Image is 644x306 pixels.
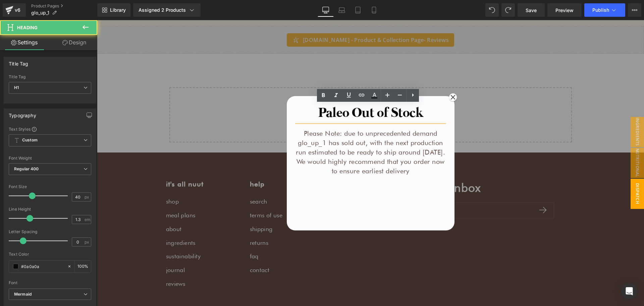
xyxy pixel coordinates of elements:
span: Heading [17,25,38,30]
div: Font Weight [9,156,91,161]
a: Desktop [318,3,334,17]
div: Typography [9,109,36,118]
b: Regular 400 [14,166,39,171]
a: Design [50,35,99,50]
div: Open Intercom Messenger [621,283,637,299]
div: Letter Spacing [9,229,91,234]
span: Library [110,7,126,13]
a: Laptop [334,3,350,17]
p: We would highly recommend that you order now to ensure earliest delivery [198,137,349,156]
p: Please Note: due to unprecedented demand glo_up_1 has sold out, with the next production run esti... [198,108,349,137]
span: em [85,217,90,222]
button: Undo [485,3,499,17]
div: Text Color [9,252,91,257]
input: Color [21,263,64,270]
a: Preview [547,3,582,17]
div: Line Height [9,207,91,212]
b: H1 [14,85,19,90]
span: Preview [555,7,574,14]
span: ingredients [534,97,547,127]
span: Publish [592,7,609,13]
a: New Library [97,3,130,17]
button: More [628,3,641,17]
b: Custom [22,137,38,143]
div: Title Tag [9,57,29,67]
span: glo_up_1 [31,10,49,15]
button: Redo [501,3,515,17]
div: Font Size [9,184,91,189]
h1: Paleo Out of Stock [198,84,349,102]
a: Product Pages [31,3,97,9]
a: Mobile [366,3,382,17]
i: Mermaid [14,292,32,297]
div: v6 [13,6,22,14]
div: Title Tag [9,75,91,79]
span: nutritional [534,128,547,158]
a: v6 [3,3,26,17]
div: Text Styles [9,126,91,132]
span: Dispatch Delay [520,159,547,189]
span: px [85,195,90,199]
div: % [75,261,91,272]
div: Assigned 2 Products [139,7,195,13]
span: px [85,240,90,244]
button: Publish [584,3,625,17]
div: Font [9,280,91,285]
span: Save [526,7,537,14]
a: Tablet [350,3,366,17]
